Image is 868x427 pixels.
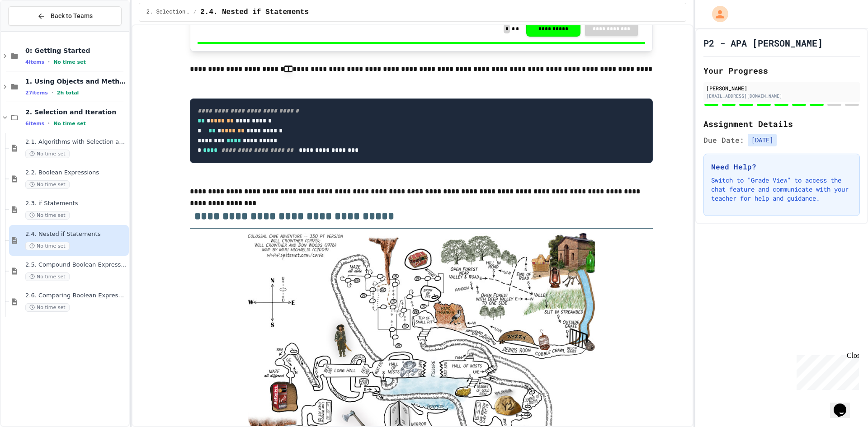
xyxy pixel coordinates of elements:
[703,4,731,24] div: My Account
[48,58,50,66] span: •
[25,59,44,65] span: 4 items
[25,180,70,189] span: No time set
[703,117,860,130] h2: Assignment Details
[25,169,127,177] span: 2.2. Boolean Expressions
[703,135,744,145] span: Due Date:
[25,121,44,127] span: 6 items
[25,200,127,207] span: 2.3. if Statements
[793,352,859,390] iframe: chat widget
[711,176,852,203] p: Switch to "Grade View" to access the chat feature and communicate with your teacher for help and ...
[25,292,127,300] span: 2.6. Comparing Boolean Expressions ([PERSON_NAME] Laws)
[193,9,197,16] span: /
[748,134,777,146] span: [DATE]
[57,90,79,96] span: 2h total
[25,138,127,146] span: 2.1. Algorithms with Selection and Repetition
[25,150,70,158] span: No time set
[25,261,127,269] span: 2.5. Compound Boolean Expressions
[146,9,190,16] span: 2. Selection and Iteration
[25,272,70,281] span: No time set
[706,93,857,99] div: [EMAIL_ADDRESS][DOMAIN_NAME]
[200,7,309,18] span: 2.4. Nested if Statements
[52,89,53,96] span: •
[53,59,86,65] span: No time set
[25,77,127,85] span: 1. Using Objects and Methods
[25,211,70,220] span: No time set
[703,37,823,49] h1: P2 - APA [PERSON_NAME]
[25,108,127,116] span: 2. Selection and Iteration
[25,90,48,96] span: 27 items
[4,4,62,57] div: Chat with us now!Close
[48,120,50,127] span: •
[51,11,93,21] span: Back to Teams
[25,47,127,55] span: 0: Getting Started
[711,161,852,172] h3: Need Help?
[53,121,86,127] span: No time set
[703,64,860,77] h2: Your Progress
[25,230,127,238] span: 2.4. Nested if Statements
[25,242,70,250] span: No time set
[830,391,859,418] iframe: chat widget
[25,303,70,312] span: No time set
[706,84,857,92] div: [PERSON_NAME]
